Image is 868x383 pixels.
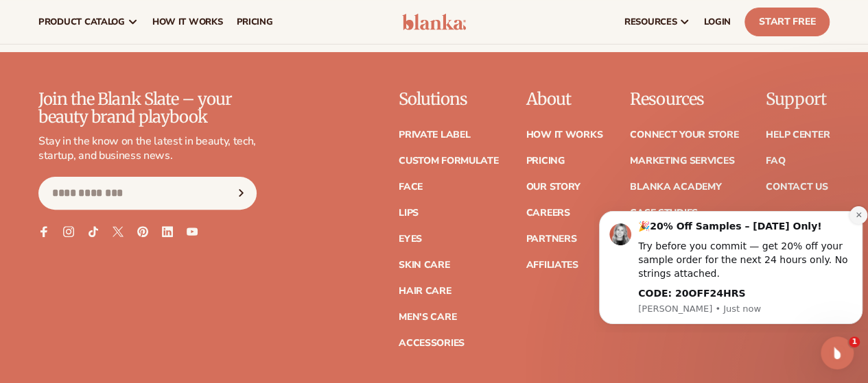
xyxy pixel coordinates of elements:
a: Blanka Academy [630,182,721,192]
a: Custom formulate [399,156,499,166]
div: What is [PERSON_NAME]?Learn how to start a private label beauty line with [PERSON_NAME] [23,136,213,201]
a: Partners [526,234,576,244]
a: Marketing services [630,156,734,166]
a: Skin Care [399,260,449,270]
img: logo [402,14,467,30]
span: 1 [849,336,860,347]
iframe: Intercom live chat [821,336,854,369]
div: Close [241,5,266,30]
a: Eyes [399,234,422,244]
div: [PERSON_NAME] • Just now [22,211,137,219]
a: Start Free [744,8,830,36]
a: How It Works [526,130,602,140]
a: Hair Care [399,286,451,296]
div: What is [PERSON_NAME]? [36,147,200,161]
span: LOGIN [704,16,731,27]
a: FAQ [766,156,785,166]
button: go back [9,5,35,32]
iframe: Intercom notifications message [594,199,868,332]
p: Solutions [399,90,499,108]
div: Hey there 👋 How can we help? Talk to our team. Search for helpful articles. [22,101,214,128]
a: Face [399,182,423,192]
a: Our Story [526,182,580,192]
p: Stay in the know on the latest in beauty, tech, startup, and business news. [38,134,257,163]
p: About [526,90,602,108]
span: Learn how to start a private label beauty line with [PERSON_NAME] [36,162,196,188]
a: Lips [399,208,419,218]
a: Affiliates [526,260,578,270]
div: Lee says… [11,93,263,238]
button: Ask a question [165,260,257,288]
a: Pricing [526,156,564,166]
a: Contact Us [766,182,828,192]
a: Private label [399,130,470,140]
a: Careers [526,208,570,218]
h1: [PERSON_NAME] [67,13,156,23]
span: pricing [236,16,272,27]
p: Support [766,90,830,108]
p: Resources [630,90,738,108]
button: Home [215,5,241,32]
p: Join the Blank Slate – your beauty brand playbook [38,90,257,127]
span: resources [624,16,677,27]
a: Connect your store [630,130,738,140]
span: How It Works [152,16,223,27]
button: Subscribe [226,177,256,210]
a: Accessories [399,338,465,348]
a: Men's Care [399,312,456,322]
a: Help Center [766,130,830,140]
span: product catalog [38,16,125,27]
img: Profile image for Lee [39,8,61,29]
div: Hey there 👋 How can we help? Talk to our team. Search for helpful articles.What is [PERSON_NAME]?... [11,93,225,208]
